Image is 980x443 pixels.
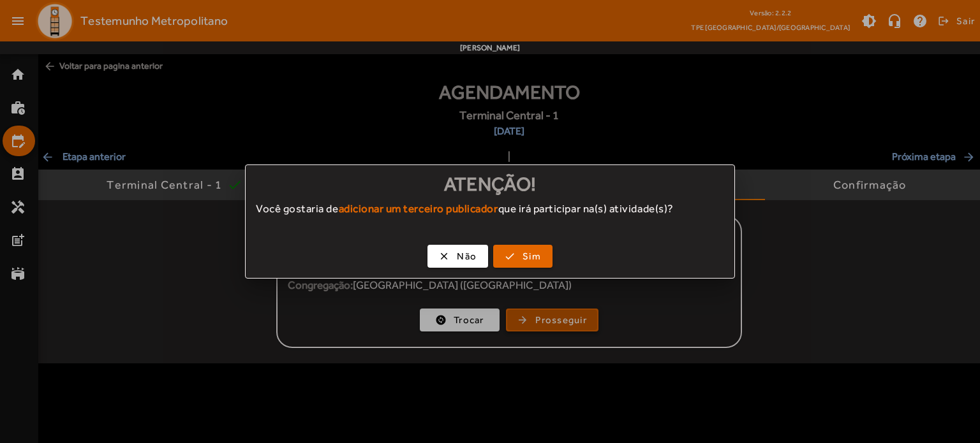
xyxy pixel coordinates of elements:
[339,202,498,215] strong: adicionar um terceiro publicador
[523,249,541,264] span: Sim
[246,201,734,229] div: Você gostaria de que irá participar na(s) atividade(s)?
[457,249,477,264] span: Não
[427,245,488,268] button: Não
[444,173,537,195] span: Atenção!
[493,245,553,268] button: Sim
